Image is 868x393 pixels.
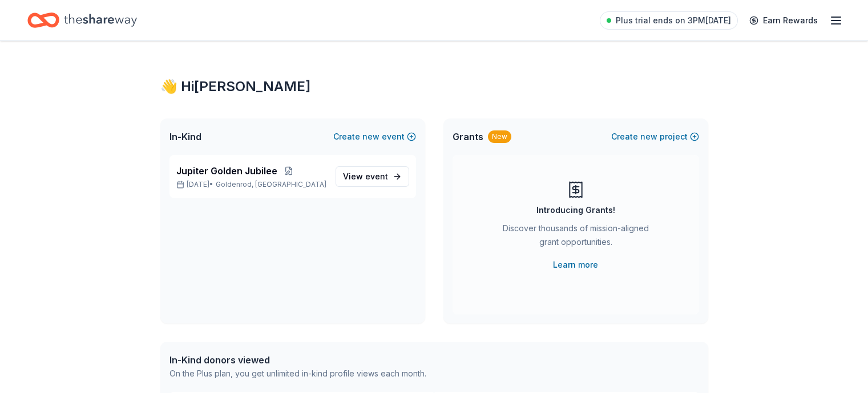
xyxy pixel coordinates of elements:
[333,130,416,144] button: Createnewevent
[343,170,388,183] span: View
[365,171,388,181] span: event
[498,222,653,253] div: Discover thousands of mission-aligned grant opportunities.
[216,180,326,189] span: Goldenrod, [GEOGRAPHIC_DATA]
[336,166,409,187] a: View event
[176,164,277,178] span: Jupiter Golden Jubilee
[742,10,825,31] a: Earn Rewards
[362,130,380,144] span: new
[169,353,426,367] div: In-Kind donors viewed
[536,203,615,217] div: Introducing Grants!
[600,11,738,30] a: Plus trial ends on 3PM[DATE]
[176,180,326,189] p: [DATE] •
[553,258,598,272] a: Learn more
[640,130,657,144] span: new
[488,130,511,143] div: New
[611,130,699,144] button: Createnewproject
[160,77,708,96] div: 👋 Hi [PERSON_NAME]
[453,130,483,144] span: Grants
[27,7,137,34] a: Home
[616,14,731,27] span: Plus trial ends on 3PM[DATE]
[169,367,426,380] div: On the Plus plan, you get unlimited in-kind profile views each month.
[169,130,201,144] span: In-Kind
